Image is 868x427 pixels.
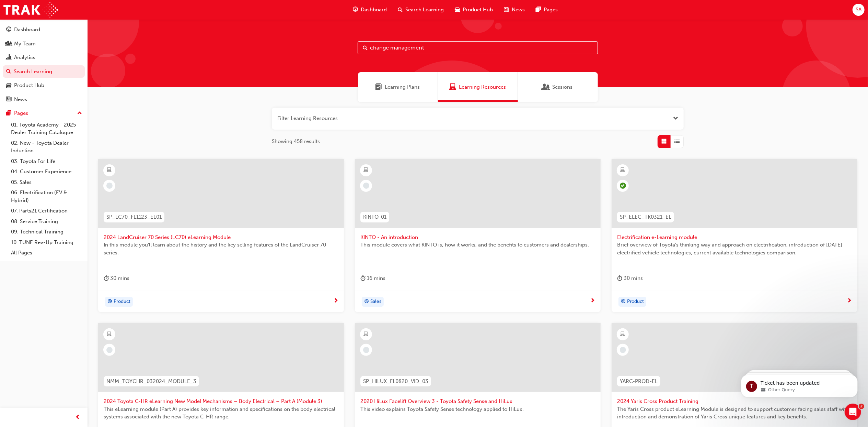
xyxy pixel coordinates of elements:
[104,397,338,405] span: 2024 Toyota C-HR eLearning New Model Mechanisms – Body Electrical – Part A (Module 3)
[8,237,85,248] a: 10. TUNE Rev-Up Training
[620,347,626,353] span: learningRecordVerb_NONE-icon
[104,405,338,421] span: This eLearning module (Part A) provides key information and specifications on the body electrical...
[6,55,11,61] span: chart-icon
[107,166,112,175] span: learningResourceType_ELEARNING-icon
[621,330,625,339] span: learningResourceType_ELEARNING-icon
[360,405,595,413] span: This video explains Toyota Safety Sense technology applied to HiLux.
[363,213,386,221] span: KINTO-01
[617,233,852,241] span: Electrification e-Learning module
[3,107,85,120] button: Pages
[536,6,541,14] span: pages-icon
[845,404,861,420] iframe: Intercom live chat
[3,37,85,50] a: My Team
[3,79,85,92] a: Product Hub
[6,27,11,33] span: guage-icon
[853,4,865,16] button: SA
[360,241,595,249] span: This module covers what KINTO is, how it works, and the benefits to customers and dealerships.
[459,83,506,91] span: Learning Resources
[355,159,601,313] a: KINTO-01KINTO - An introductionThis module covers what KINTO is, how it works, and the benefits t...
[3,65,85,78] a: Search Learning
[8,177,85,188] a: 05. Sales
[8,248,85,258] a: All Pages
[621,166,625,175] span: learningResourceType_ELEARNING-icon
[104,241,338,256] span: In this module you'll learn about the history and the key selling features of the LandCruiser 70 ...
[363,44,368,52] span: Search
[14,40,36,48] div: My Team
[76,413,81,422] span: prev-icon
[620,213,671,221] span: SP_ELEC_TK0321_EL
[104,274,109,283] span: duration-icon
[617,405,852,421] span: The Yaris Cross product eLearning Module is designed to support customer facing sales staff with ...
[398,6,403,14] span: search-icon
[14,109,28,117] div: Pages
[856,6,861,14] span: SA
[620,377,658,385] span: YARC-PROD-EL
[543,83,550,91] span: Sessions
[363,377,428,385] span: SP_HILUX_FL0820_VID_03
[364,330,369,339] span: learningResourceType_ELEARNING-icon
[504,6,509,14] span: news-icon
[364,297,369,306] span: target-icon
[385,83,420,91] span: Learning Plans
[3,93,85,106] a: News
[463,6,493,14] span: Product Hub
[449,3,498,17] a: car-iconProduct Hub
[498,3,530,17] a: news-iconNews
[106,183,113,189] span: learningRecordVerb_NONE-icon
[8,227,85,237] a: 09. Technical Training
[361,6,387,14] span: Dashboard
[8,216,85,227] a: 08. Service Training
[8,206,85,216] a: 07. Parts21 Certification
[358,72,438,102] a: Learning PlansLearning Plans
[14,54,35,62] div: Analytics
[272,138,320,145] span: Showing 458 results
[553,83,573,91] span: Sessions
[360,274,385,283] div: 16 mins
[8,138,85,156] a: 02. New - Toyota Dealer Induction
[662,138,667,145] span: Grid
[14,26,40,34] div: Dashboard
[8,166,85,177] a: 04. Customer Experience
[364,166,369,175] span: learningResourceType_ELEARNING-icon
[363,183,369,189] span: learningRecordVerb_NONE-icon
[363,347,369,353] span: learningRecordVerb_NONE-icon
[353,6,358,14] span: guage-icon
[518,72,598,102] a: SessionsSessions
[360,274,366,283] span: duration-icon
[8,120,85,138] a: 01. Toyota Academy - 2025 Dealer Training Catalogue
[8,187,85,206] a: 06. Electrification (EV & Hybrid)
[106,377,196,385] span: NMM_TOYCHR_032024_MODULE_3
[617,241,852,256] span: Brief overview of Toyota’s thinking way and approach on electrification, introduction of [DATE] e...
[107,330,112,339] span: learningResourceType_ELEARNING-icon
[106,213,162,221] span: SP_LC70_FL1123_EL01
[375,83,382,91] span: Learning Plans
[347,3,392,17] a: guage-iconDashboard
[392,3,449,17] a: search-iconSearch Learning
[438,72,518,102] a: Learning ResourcesLearning Resources
[6,97,11,103] span: news-icon
[731,360,868,408] iframe: Intercom notifications message
[14,96,27,103] div: News
[3,2,58,18] img: Trak
[6,110,11,117] span: pages-icon
[405,6,444,14] span: Search Learning
[358,41,598,54] input: Search...
[360,397,595,405] span: 2020 HiLux Facelift Overview 3 - Toyota Safety Sense and HiLux
[621,297,626,306] span: target-icon
[6,69,11,75] span: search-icon
[612,159,857,313] a: SP_ELEC_TK0321_ELElectrification e-Learning moduleBrief overview of Toyota’s thinking way and app...
[104,233,338,241] span: 2024 LandCruiser 70 Series (LC70) eLearning Module
[360,233,595,241] span: KINTO - An introduction
[3,23,85,36] a: Dashboard
[104,274,129,283] div: 30 mins
[617,397,852,405] span: 2024 Yaris Cross Product Training
[77,109,82,118] span: up-icon
[512,6,525,14] span: News
[673,114,678,122] button: Open the filter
